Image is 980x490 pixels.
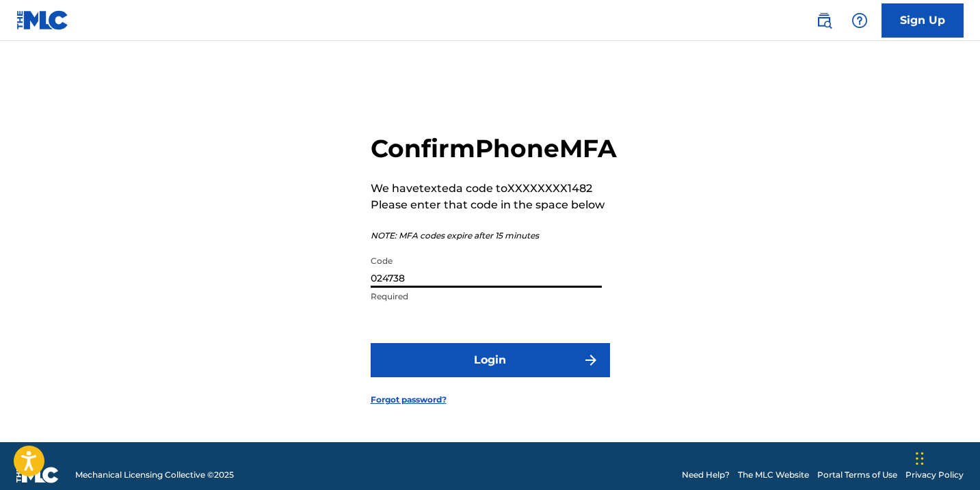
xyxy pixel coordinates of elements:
[817,469,897,481] a: Portal Terms of Use
[371,133,617,164] h2: Confirm Phone MFA
[583,352,599,368] img: f7272a7cc735f4ea7f67.svg
[371,343,610,377] button: Login
[905,469,964,481] a: Privacy Policy
[75,469,234,481] span: Mechanical Licensing Collective © 2025
[16,467,59,483] img: logo
[882,3,964,38] a: Sign Up
[912,424,980,490] iframe: Chat Widget
[371,197,617,213] p: Please enter that code in the space below
[16,10,69,30] img: MLC Logo
[810,7,838,34] a: Public Search
[916,438,924,479] div: Drag
[682,469,730,481] a: Need Help?
[371,394,447,406] a: Forgot password?
[371,180,617,197] p: We have texted a code to XXXXXXXX1482
[371,290,602,303] p: Required
[371,230,617,242] p: NOTE: MFA codes expire after 15 minutes
[816,12,832,29] img: search
[738,469,809,481] a: The MLC Website
[851,12,868,29] img: help
[846,7,873,34] div: Help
